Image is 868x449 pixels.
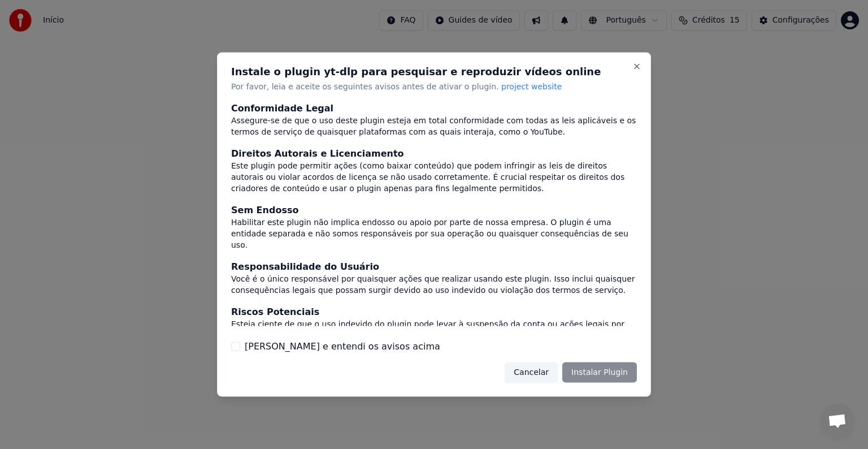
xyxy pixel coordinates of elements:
[231,146,637,160] div: Direitos Autorais e Licenciamento
[505,362,558,382] button: Cancelar
[231,67,637,77] h2: Instale o plugin yt-dlp para pesquisar e reproduzir vídeos online
[501,82,562,91] span: project website
[231,160,637,194] div: Este plugin pode permitir ações (como baixar conteúdo) que podem infringir as leis de direitos au...
[231,260,637,273] div: Responsabilidade do Usuário
[231,217,637,251] div: Habilitar este plugin não implica endosso ou apoio por parte de nossa empresa. O plugin é uma ent...
[245,339,440,353] label: [PERSON_NAME] e entendi os avisos acima
[231,203,637,217] div: Sem Endosso
[231,115,637,137] div: Assegure-se de que o uso deste plugin esteja em total conformidade com todas as leis aplicáveis e...
[231,305,637,318] div: Riscos Potenciais
[231,273,637,296] div: Você é o único responsável por quaisquer ações que realizar usando este plugin. Isso inclui quais...
[231,81,637,93] p: Por favor, leia e aceite os seguintes avisos antes de ativar o plugin.
[231,101,637,115] div: Conformidade Legal
[231,318,637,341] div: Esteja ciente de que o uso indevido do plugin pode levar à suspensão da conta ou ações legais por...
